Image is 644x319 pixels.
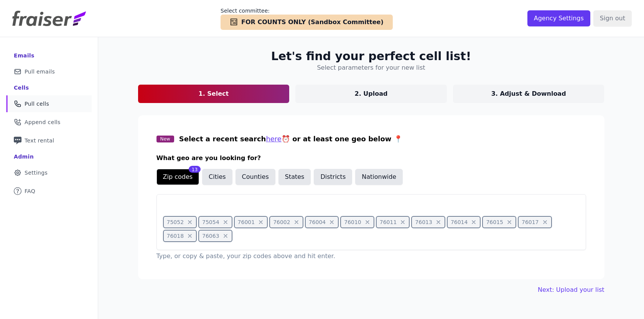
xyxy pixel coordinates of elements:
[198,230,232,242] span: 76063
[6,95,92,112] a: Pull cells
[221,7,393,30] a: Select committee: FOR COUNTS ONLY (Sandbox Committee)
[202,169,232,185] button: Cities
[6,183,92,200] a: FAQ
[411,216,445,228] span: 76013
[199,89,229,98] p: 1. Select
[25,137,54,144] span: Text rental
[163,216,197,228] span: 75052
[14,52,35,59] div: Emails
[6,114,92,131] a: Append cells
[241,18,384,27] span: FOR COUNTS ONLY (Sandbox Committee)
[156,136,174,142] span: New
[189,166,201,173] div: 13
[25,187,35,195] span: FAQ
[25,169,48,177] span: Settings
[295,85,447,103] a: 2. Upload
[447,216,481,228] span: 76014
[269,216,303,228] span: 76002
[355,169,403,185] button: Nationwide
[156,169,199,185] button: Zip codes
[179,135,402,143] span: Select a recent search ⏰ or at least one geo below 📍
[221,7,393,15] p: Select committee:
[25,68,55,75] span: Pull emails
[305,216,339,228] span: 76004
[355,89,388,98] p: 2. Upload
[156,154,586,163] h3: What geo are you looking for?
[198,216,232,228] span: 75054
[25,100,49,108] span: Pull cells
[138,85,290,103] a: 1. Select
[14,84,29,92] div: Cells
[6,63,92,80] a: Pull emails
[527,10,590,26] input: Agency Settings
[593,10,632,26] input: Sign out
[482,216,516,228] span: 76015
[453,85,604,103] a: 3. Adjust & Download
[314,169,352,185] button: Districts
[376,216,410,228] span: 76011
[317,63,425,72] h4: Select parameters for your new list
[25,118,61,126] span: Append cells
[278,169,311,185] button: States
[491,89,566,98] p: 3. Adjust & Download
[6,164,92,181] a: Settings
[266,134,282,144] button: here
[271,49,471,63] h2: Let's find your perfect cell list!
[163,230,197,242] span: 76018
[6,132,92,149] a: Text rental
[14,153,34,160] div: Admin
[236,169,275,185] button: Counties
[538,285,604,294] a: Next: Upload your list
[234,216,268,228] span: 76001
[156,252,586,261] p: Type, or copy & paste, your zip codes above and hit enter.
[12,11,86,26] img: Fraiser Logo
[340,216,374,228] span: 76010
[518,216,552,228] span: 76017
